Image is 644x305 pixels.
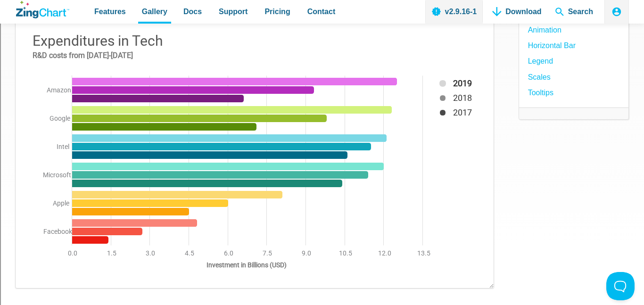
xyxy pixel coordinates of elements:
input: Search outlines [4,12,87,22]
iframe: Toggle Customer Support [606,272,635,300]
div: Delete [4,48,640,56]
div: Sort A > Z [4,22,640,31]
a: ZingChart Logo. Click to return to the homepage [16,1,69,18]
span: Gallery [142,5,167,18]
div: Sign out [4,65,640,73]
span: Features [94,5,126,18]
span: Contact [307,5,336,18]
div: Sort New > Old [4,31,640,39]
div: Move To ... [4,39,640,48]
div: Options [4,56,640,65]
span: Support [219,5,248,18]
div: Home [4,4,197,12]
span: Docs [183,5,202,18]
span: Pricing [264,5,290,18]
